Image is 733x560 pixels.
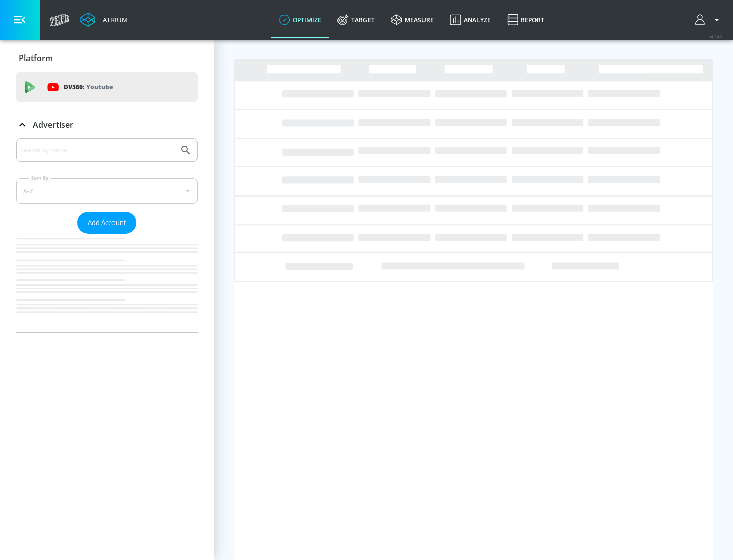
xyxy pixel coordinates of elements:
p: Platform [19,52,53,64]
div: Advertiser [16,138,198,332]
a: Target [329,2,383,38]
input: Search by name [20,144,175,157]
a: Analyze [442,2,499,38]
nav: list of Advertiser [16,234,198,332]
div: Atrium [99,15,128,24]
a: measure [383,2,442,38]
span: Add Account [88,217,126,229]
div: DV360: Youtube [16,72,198,102]
label: Sort By [29,175,51,181]
div: Advertiser [16,110,198,139]
p: Advertiser [33,119,73,130]
a: Atrium [80,12,128,27]
a: Report [499,2,552,38]
div: Platform [16,44,198,72]
button: Add Account [77,212,136,234]
div: A-Z [16,178,198,204]
span: v 4.24.0 [709,34,723,39]
p: Youtube [86,81,113,92]
p: DV360: [64,81,113,93]
a: optimize [271,2,329,38]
